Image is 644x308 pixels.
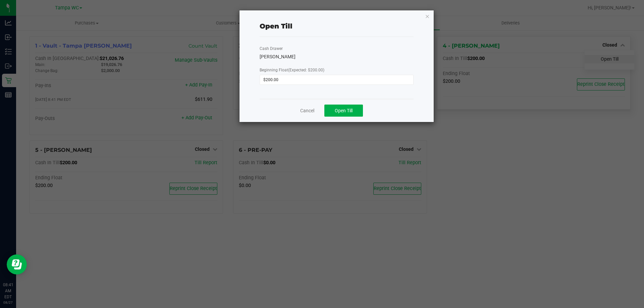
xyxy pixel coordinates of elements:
div: Open Till [260,21,292,31]
span: (Expected: $200.00) [288,68,324,72]
label: Cash Drawer [260,46,283,52]
span: Beginning Float [260,68,324,72]
button: Open Till [324,105,363,117]
a: Cancel [300,107,314,114]
iframe: Resource center [7,254,27,274]
span: Open Till [335,108,353,113]
div: [PERSON_NAME] [260,53,414,60]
